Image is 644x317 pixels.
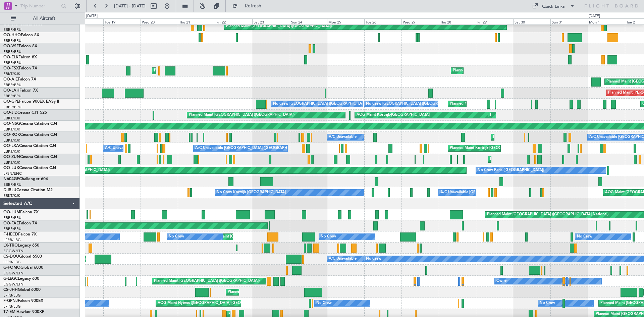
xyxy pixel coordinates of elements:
[3,277,39,281] a: G-LEGCLegacy 600
[366,99,478,109] div: No Crew [GEOGRAPHIC_DATA] ([GEOGRAPHIC_DATA] National)
[588,18,625,24] div: Mon 1
[3,44,37,48] a: OO-VSFFalcon 8X
[478,165,544,175] div: No Crew Paris ([GEOGRAPHIC_DATA])
[3,155,20,159] span: OO-ZUN
[3,111,47,115] a: OO-JIDCessna CJ1 525
[3,266,43,270] a: G-FOMOGlobal 6000
[226,21,332,32] div: Planned Maint [GEOGRAPHIC_DATA] ([GEOGRAPHIC_DATA])
[141,18,178,24] div: Wed 20
[3,105,21,110] a: EBBR/BRU
[3,288,18,292] span: CS-JHH
[3,55,37,59] a: OO-ELKFalcon 8X
[195,143,320,153] div: A/C Unavailable [GEOGRAPHIC_DATA] ([GEOGRAPHIC_DATA] National)
[20,1,59,11] input: Trip Number
[3,171,22,176] a: LFSN/ENC
[3,266,20,270] span: G-FOMO
[3,271,23,276] a: EGGW/LTN
[3,66,37,70] a: OO-FSXFalcon 7X
[3,260,21,265] a: LFPB/LBG
[3,66,19,70] span: OO-FSX
[487,210,608,220] div: Planned Maint [GEOGRAPHIC_DATA] ([GEOGRAPHIC_DATA] National)
[3,77,36,82] a: OO-AIEFalcon 7X
[3,215,21,220] a: EBBR/BRU
[3,116,20,121] a: EBKT/KJK
[3,310,44,314] a: T7-EMIHawker 900XP
[158,298,271,308] div: AOG Maint Hyères ([GEOGRAPHIC_DATA]-[GEOGRAPHIC_DATA])
[542,3,565,10] div: Quick Links
[3,77,18,82] span: OO-AIE
[217,188,286,198] div: No Crew Kortrijk-[GEOGRAPHIC_DATA]
[3,288,41,292] a: CS-JHHGlobal 6000
[3,249,23,254] a: EGGW/LTN
[453,66,531,76] div: Planned Maint Kortrijk-[GEOGRAPHIC_DATA]
[169,232,184,242] div: No Crew
[3,193,20,198] a: EBKT/KJK
[3,33,39,37] a: OO-HHOFalcon 8X
[3,60,21,65] a: EBBR/BRU
[3,133,57,137] a: OO-ROKCessna Citation CJ4
[215,18,252,24] div: Fri 22
[3,100,19,104] span: OO-GPE
[450,143,528,153] div: Planned Maint Kortrijk-[GEOGRAPHIC_DATA]
[3,282,23,287] a: EGGW/LTN
[3,237,21,243] a: LFPB/LBG
[3,55,18,59] span: OO-ELK
[114,3,146,9] span: [DATE] - [DATE]
[3,188,53,192] a: D-IBLUCessna Citation M2
[3,226,21,231] a: EBBR/BRU
[239,4,267,8] span: Refresh
[3,111,17,115] span: OO-JID
[3,304,21,309] a: LFPB/LBG
[3,49,21,54] a: EBBR/BRU
[178,18,215,24] div: Thu 21
[228,287,333,297] div: Planned Maint [GEOGRAPHIC_DATA] ([GEOGRAPHIC_DATA])
[3,255,19,259] span: CS-DOU
[589,13,600,19] div: [DATE]
[3,38,21,43] a: EBBR/BRU
[3,210,20,214] span: OO-LUM
[3,210,39,214] a: OO-LUMFalcon 7X
[3,182,21,187] a: EBBR/BRU
[577,232,592,242] div: No Crew
[229,1,269,11] button: Refresh
[3,244,39,248] a: LX-TROLegacy 650
[7,13,73,24] button: All Aircraft
[273,99,385,109] div: No Crew [GEOGRAPHIC_DATA] ([GEOGRAPHIC_DATA] National)
[439,18,476,24] div: Thu 28
[496,276,508,286] div: Owner
[3,166,19,170] span: OO-LUX
[366,254,381,264] div: No Crew
[3,299,18,303] span: F-GPNJ
[540,298,555,308] div: No Crew
[3,221,37,225] a: OO-FAEFalcon 7X
[3,133,20,137] span: OO-ROK
[3,138,20,143] a: EBKT/KJK
[329,254,357,264] div: A/C Unavailable
[3,27,21,32] a: EBBR/BRU
[490,154,568,164] div: Planned Maint Kortrijk-[GEOGRAPHIC_DATA]
[103,18,141,24] div: Tue 19
[3,177,48,181] a: N604GFChallenger 604
[189,110,294,120] div: Planned Maint [GEOGRAPHIC_DATA] ([GEOGRAPHIC_DATA])
[3,232,18,236] span: F-HECD
[3,33,21,37] span: OO-HHO
[329,132,357,142] div: A/C Unavailable
[364,18,401,24] div: Tue 26
[3,299,43,303] a: F-GPNJFalcon 900EX
[3,83,21,88] a: EBBR/BRU
[3,232,37,236] a: F-HECDFalcon 7X
[3,177,19,181] span: N604GF
[3,122,57,126] a: OO-NSGCessna Citation CJ4
[290,18,327,24] div: Sun 24
[327,18,364,24] div: Mon 25
[450,99,571,109] div: Planned Maint [GEOGRAPHIC_DATA] ([GEOGRAPHIC_DATA] National)
[3,71,20,76] a: EBKT/KJK
[493,132,571,142] div: Planned Maint Kortrijk-[GEOGRAPHIC_DATA]
[321,232,336,242] div: No Crew
[3,166,56,170] a: OO-LUXCessna Citation CJ4
[154,276,260,286] div: Planned Maint [GEOGRAPHIC_DATA] ([GEOGRAPHIC_DATA])
[3,100,59,104] a: OO-GPEFalcon 900EX EASy II
[529,1,578,11] button: Quick Links
[3,89,38,93] a: OO-LAHFalcon 7X
[3,188,16,192] span: D-IBLU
